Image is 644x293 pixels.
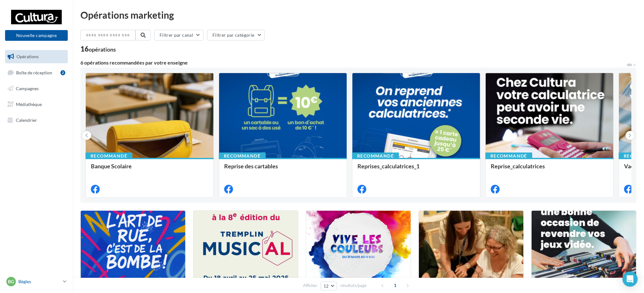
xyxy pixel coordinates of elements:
div: 2 [60,70,65,75]
span: Médiathèque [16,102,42,107]
div: Reprise des cartables [224,163,342,176]
div: Reprise_calculatrices [491,163,608,176]
div: 16 [80,46,116,53]
p: Bègles [18,278,60,285]
button: Filtrer par catégorie [207,30,265,41]
div: Recommandé [85,153,132,159]
a: Boîte de réception2 [4,66,69,79]
span: Campagnes [16,86,39,91]
a: Campagnes [4,82,69,95]
div: 6 opérations recommandées par votre enseigne [80,60,626,65]
div: Reprises_calculatrices_1 [357,163,475,176]
span: 12 [324,284,329,289]
span: Calendrier [16,117,37,122]
div: Recommandé [485,153,532,159]
div: opérations [89,47,116,52]
span: Boîte de réception [16,70,52,75]
a: Bg Bègles [5,276,68,288]
span: résultats/page [340,283,367,289]
a: Calendrier [4,114,69,127]
button: Filtrer par canal [154,30,204,41]
button: 12 [321,282,337,290]
div: Recommandé [219,153,266,159]
div: Opérations marketing [80,10,636,20]
div: Open Intercom Messenger [622,271,638,287]
a: Opérations [4,50,69,63]
div: Recommandé [352,153,399,159]
button: Nouvelle campagne [5,30,68,41]
span: Opérations [16,54,39,59]
span: 1 [390,280,400,290]
a: Médiathèque [4,98,69,111]
span: Bg [8,278,14,285]
div: Banque Scolaire [91,163,208,176]
span: Afficher [303,283,317,289]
